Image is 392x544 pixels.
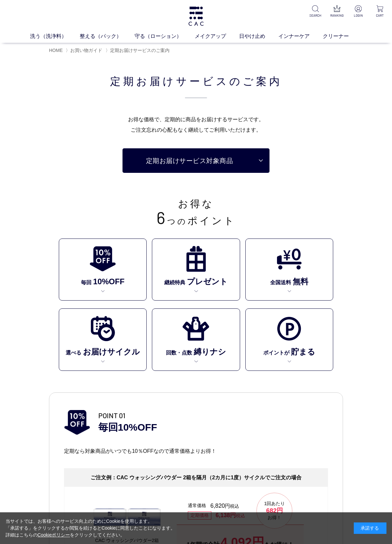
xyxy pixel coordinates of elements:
a: LOGIN [351,5,365,18]
a: Cookieポリシー [38,532,70,537]
p: 回数・点数 [166,345,226,357]
a: 全国送料無料 全国送料無料 [245,239,333,301]
a: 選べるお届けサイクル 選べるお届けサイクル [59,308,147,371]
p: お得な価格で、定期的に商品を お届けするサービスです。 ご注文忘れの心配もなく 継続してご利用いただけます。 [49,114,343,135]
a: 10%OFF 毎回10%OFF [59,239,147,301]
img: 全国送料無料 [276,245,302,272]
div: 承諾する [354,522,386,534]
li: 〉 [66,47,104,54]
a: CART [373,5,387,18]
span: 縛りナシ [192,347,226,356]
p: SEARCH [308,13,322,18]
img: ポイントが貯まる [276,315,302,342]
span: 円 [210,503,230,509]
a: 守る（ローション） [135,32,195,40]
p: つの [49,209,343,226]
a: 回数・点数縛りナシ 回数・点数縛りナシ [152,308,240,371]
a: インナーケア [278,32,323,40]
span: 定期お届けサービスのご案内 [110,48,170,53]
dt: 定期価格 [188,511,211,520]
a: RANKING [330,5,344,18]
a: 定期お届けサービス対象商品 [122,148,269,173]
span: プレゼント [185,277,228,286]
img: CACウォッシングパウダー2箱 [92,502,162,533]
p: 毎回10%OFF [98,410,328,434]
a: 日やけ止め [239,32,278,40]
p: 1回あたり お得！ [257,501,292,520]
p: RANKING [330,13,344,18]
a: ポイントが貯まる ポイントが貯まる [245,308,333,371]
dt: 通常価格 [188,502,206,509]
li: 〉 [106,47,171,54]
img: 回数・点数縛りナシ [183,315,209,342]
a: お買い物ガイド [70,48,102,53]
p: CART [373,13,387,18]
div: 当サイトでは、お客様へのサービス向上のためにCookieを使用します。 「承諾する」をクリックするか閲覧を続けるとCookieに同意したことになります。 詳細はこちらの をクリックしてください。 [6,518,175,538]
span: 682円 [266,506,283,515]
img: 選べるお届けサイクル [90,315,116,342]
p: 継続特典 [164,275,228,288]
h4: ご注文例： CAC ウォッシングパウダー 2箱を隔月（2カ月に1度）サイクルでご注文の場合 [64,469,328,487]
p: 定期なら対象商品がいつでも10％OFFなので通常価格よりお得！ [64,446,328,456]
p: ポイントが [263,345,315,357]
p: LOGIN [351,13,365,18]
a: SEARCH [308,5,322,18]
a: メイクアップ [195,32,239,40]
span: 無料 [291,277,308,286]
span: お届けサイクル [81,347,140,356]
span: ポイント [188,215,236,226]
a: クリーナー [323,32,362,40]
dd: 税込 [210,502,239,510]
img: 10%OFF [90,245,116,272]
span: 10%OFF [91,277,124,286]
p: 毎回 [81,275,124,288]
p: 選べる [66,345,140,357]
p: お得な [49,199,343,209]
dd: 税込 [216,511,245,519]
a: 洗う（洗浄料） [30,32,80,40]
img: 継続特典プレゼント [183,245,209,272]
img: logo [188,7,204,26]
a: 継続特典プレゼント 継続特典プレゼント [152,239,240,301]
span: POINT 01 [98,410,328,420]
a: 整える（パック） [80,32,135,40]
a: HOME [49,48,63,53]
img: 10%OFF [64,409,90,436]
span: 貯まる [289,347,315,356]
span: 6,820 [210,503,225,509]
span: 6,138円 [216,512,236,519]
p: 全国送料 [270,275,308,288]
span: 6 [156,207,167,227]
